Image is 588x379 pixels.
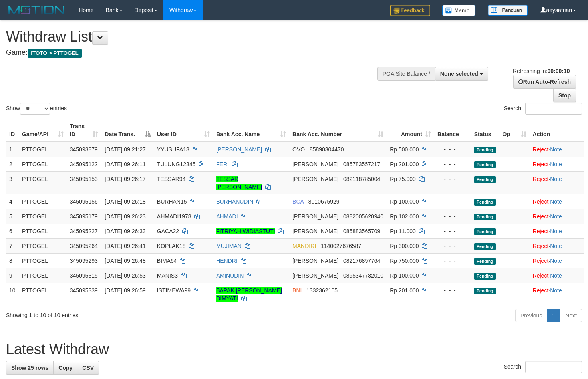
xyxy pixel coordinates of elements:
[6,142,19,157] td: 1
[513,68,570,74] span: Refreshing in:
[435,67,488,81] button: None selected
[530,253,584,268] td: ·
[525,361,582,373] input: Search:
[19,194,67,209] td: PTTOGEL
[474,199,496,206] span: Pending
[6,361,54,375] a: Show 25 rows
[437,242,468,250] div: - - -
[82,365,94,371] span: CSV
[157,176,186,182] span: TESSAR94
[292,176,338,182] span: [PERSON_NAME]
[550,213,562,220] a: Note
[550,176,562,182] a: Note
[292,228,338,234] span: [PERSON_NAME]
[216,213,238,220] a: AHMADI
[292,258,338,264] span: [PERSON_NAME]
[157,258,177,264] span: BIMA64
[437,160,468,168] div: - - -
[530,157,584,171] td: ·
[6,171,19,194] td: 3
[292,243,316,249] span: MANDIRI
[474,147,496,153] span: Pending
[437,175,468,183] div: - - -
[390,213,419,220] span: Rp 102.000
[525,103,582,115] input: Search:
[533,146,549,153] a: Reject
[216,228,275,234] a: FITRIYAH WIDIASTUTI
[437,257,468,265] div: - - -
[530,194,584,209] td: ·
[292,272,338,279] span: [PERSON_NAME]
[533,161,549,167] a: Reject
[6,119,19,142] th: ID
[343,272,383,279] span: Copy 0895347782010 to clipboard
[437,198,468,206] div: - - -
[105,161,145,167] span: [DATE] 09:26:11
[547,309,560,322] a: 1
[437,286,468,294] div: - - -
[105,287,145,294] span: [DATE] 09:26:59
[19,224,67,238] td: PTTOGEL
[105,258,145,264] span: [DATE] 09:26:48
[105,272,145,279] span: [DATE] 09:26:53
[53,361,77,375] a: Copy
[533,243,549,249] a: Reject
[437,227,468,235] div: - - -
[474,228,496,235] span: Pending
[530,209,584,224] td: ·
[105,146,145,153] span: [DATE] 09:21:27
[19,157,67,171] td: PTTOGEL
[105,198,145,205] span: [DATE] 09:26:18
[6,224,19,238] td: 6
[390,176,416,182] span: Rp 75.000
[343,258,380,264] span: Copy 082176897764 to clipboard
[70,272,98,279] span: 345095315
[20,103,50,115] select: Showentries
[19,268,67,283] td: PTTOGEL
[474,273,496,280] span: Pending
[70,258,98,264] span: 345095293
[157,228,179,234] span: GACA22
[437,272,468,280] div: - - -
[216,243,242,249] a: MUJIMAN
[504,361,582,373] label: Search:
[533,272,549,279] a: Reject
[488,5,528,16] img: panduan.png
[105,176,145,182] span: [DATE] 09:26:17
[390,258,419,264] span: Rp 750.000
[530,238,584,253] td: ·
[321,243,361,249] span: Copy 1140027676587 to clipboard
[533,176,549,182] a: Reject
[343,213,383,220] span: Copy 0882005620940 to clipboard
[504,103,582,115] label: Search:
[6,29,384,45] h1: Withdraw List
[390,228,416,234] span: Rp 11.000
[157,272,178,279] span: MANIS3
[474,288,496,294] span: Pending
[70,243,98,249] span: 345095264
[216,287,282,302] a: BAPAK [PERSON_NAME] DIMYATI
[70,287,98,294] span: 345095339
[390,146,419,153] span: Rp 500.000
[157,243,186,249] span: KOPLAK18
[6,4,67,16] img: MOTION_logo.png
[530,268,584,283] td: ·
[216,176,262,190] a: TESSAR [PERSON_NAME]
[533,258,549,264] a: Reject
[70,213,98,220] span: 345095179
[474,161,496,168] span: Pending
[513,75,576,89] a: Run Auto-Refresh
[19,209,67,224] td: PTTOGEL
[550,287,562,294] a: Note
[6,49,384,57] h4: Game:
[213,119,289,142] th: Bank Acc. Name: activate to sort column ascending
[19,253,67,268] td: PTTOGEL
[28,49,82,58] span: ITOTO > PTTOGEL
[377,67,435,81] div: PGA Site Balance /
[157,198,187,205] span: BURHAN15
[19,119,67,142] th: Game/API: activate to sort column ascending
[550,198,562,205] a: Note
[6,308,239,319] div: Showing 1 to 10 of 10 entries
[530,283,584,306] td: ·
[6,268,19,283] td: 9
